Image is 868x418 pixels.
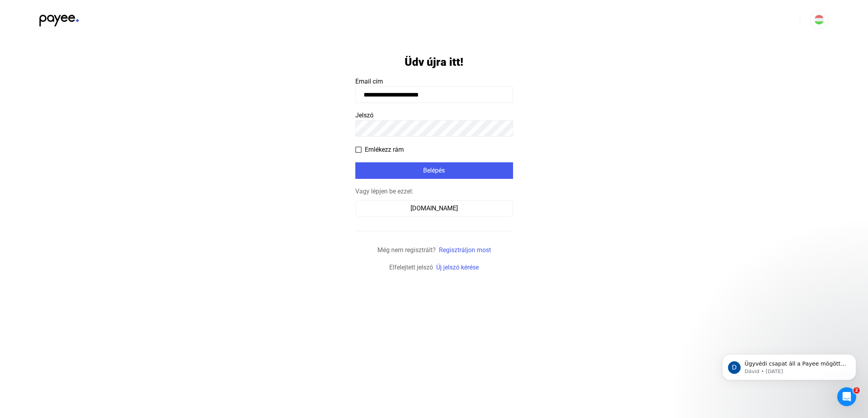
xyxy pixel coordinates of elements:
[355,78,383,85] span: Email cím
[355,187,513,196] div: Vagy lépjen be ezzel:
[810,10,829,29] button: HU
[837,387,856,406] iframe: Intercom live chat
[710,338,868,397] iframe: Intercom notifications üzenet
[365,145,404,154] span: Emlékezz rám
[377,246,436,254] span: Még nem regisztrált?
[439,246,491,254] a: Regisztráljon most
[355,162,513,179] button: Belépés
[358,166,511,175] div: Belépés
[389,264,433,271] span: Elfelejtett jelszó
[405,55,463,69] h1: Üdv újra itt!
[853,387,860,394] span: 2
[355,200,513,217] button: [DOMAIN_NAME]
[39,10,79,26] img: black-payee-blue-dot.svg
[814,15,824,24] img: HU
[355,111,373,119] span: Jelszó
[358,204,510,213] div: [DOMAIN_NAME]
[436,264,479,271] a: Új jelszó kérése
[355,204,513,212] a: [DOMAIN_NAME]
